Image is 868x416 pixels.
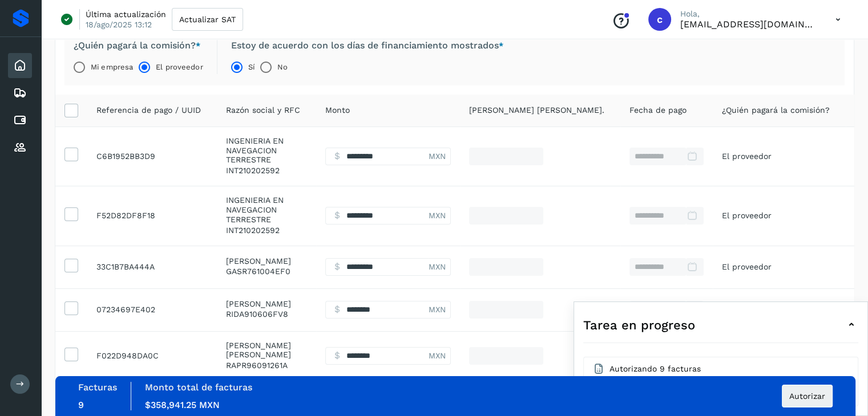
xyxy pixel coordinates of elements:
span: RIDA910606FV8 [226,309,288,319]
div: Proveedores [8,135,32,160]
span: MXN [429,261,446,273]
span: Monto [325,104,350,116]
span: INT210202592 [226,166,280,175]
span: MXN [429,210,446,222]
label: No [277,56,288,79]
span: [PERSON_NAME] [PERSON_NAME]. [469,104,604,116]
span: $ [334,260,340,274]
div: Embarques [8,80,32,105]
span: DDA839DC-E538-4BCC-B7EB-C6B1952BB3D9 [96,152,155,161]
label: ¿Quién pagará la comisión? [74,40,203,51]
span: Tarea en progreso [583,316,695,335]
label: El proveedor [156,56,203,79]
span: GASR761004EF0 [226,267,290,276]
span: Autorizando 9 facturas [609,363,701,375]
button: Actualizar SAT [172,8,243,31]
span: RAPR96091261A [226,361,288,370]
span: 9 [78,399,84,410]
p: INGENIERIA EN NAVEGACION TERRESTRE [226,195,307,224]
span: Actualizar SAT [179,15,236,23]
span: $358,941.25 MXN [145,399,220,410]
span: $ [334,149,340,163]
span: MXN [429,350,446,362]
p: contabilidad@qdemexico.com [680,19,817,30]
label: Facturas [78,382,117,393]
span: 90FBACCF-DDBD-4BAB-AE8B-33C1B7BA444A [96,262,155,271]
p: Hola, [680,9,817,19]
span: $ [334,209,340,222]
div: Tarea en progreso [583,311,858,338]
p: ALINE RIVERA DOMINGUEZ [226,299,307,309]
span: MXN [429,304,446,316]
span: El proveedor [722,211,772,220]
p: 18/ago/2025 13:12 [86,19,152,30]
span: Referencia de pago / UUID [96,104,201,116]
span: El proveedor [722,152,772,161]
span: D0450B11-E582-453C-AA86-F022D948DA0C [96,351,159,360]
span: INT210202592 [226,226,280,235]
p: Última actualización [86,9,166,19]
span: Fecha de pago [629,104,687,116]
span: $ [334,349,340,362]
div: Inicio [8,53,32,78]
label: Estoy de acuerdo con los días de financiamiento mostrados [231,40,503,51]
span: Autorizar [789,392,825,400]
span: 8E257987-678E-4781-8010-07234697E402 [96,305,155,314]
span: El proveedor [722,262,772,271]
p: INGENIERIA EN NAVEGACION TERRESTRE [226,136,307,165]
div: Cuentas por pagar [8,108,32,133]
p: RAFAEL RAMOS PEDRAZA [226,341,307,360]
button: Autorizar [782,385,833,407]
label: Sí [248,56,255,79]
span: 9E182D0D-FF43-499D-A68D-F52D82DF8F18 [96,211,155,220]
label: Mi empresa [91,56,133,79]
label: Monto total de facturas [145,382,252,393]
span: $ [334,303,340,316]
span: MXN [429,150,446,162]
span: Razón social y RFC [226,104,300,116]
p: ROCIO GALLEGOS SALVATIERRA [226,256,307,266]
span: ¿Quién pagará la comisión? [722,104,830,116]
